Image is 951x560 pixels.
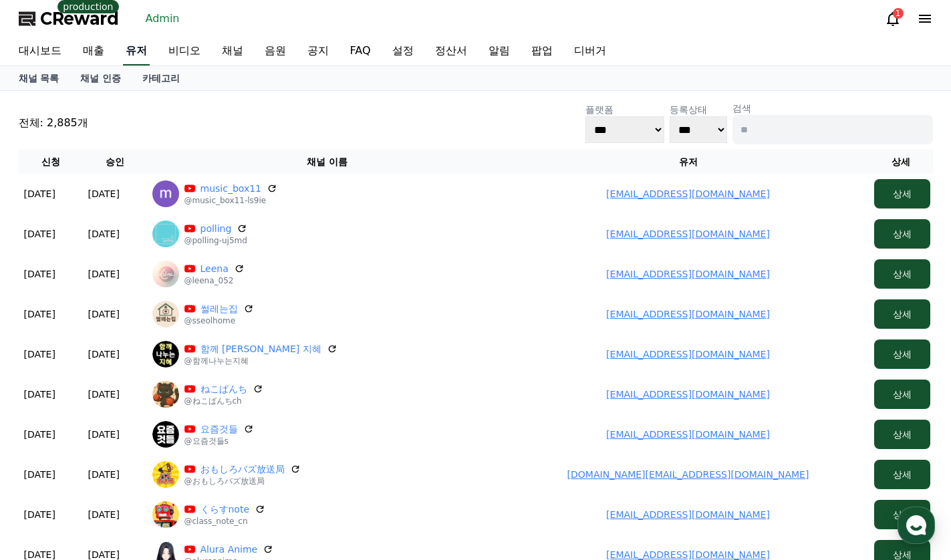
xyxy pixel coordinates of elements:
[184,195,278,206] p: @music_box11-ls9ie
[184,396,263,406] p: @ねこぱんちch
[606,509,770,520] a: [EMAIL_ADDRESS][DOMAIN_NAME]
[184,235,248,246] p: @polling-uj5md
[874,549,930,560] a: 상세
[88,424,172,457] a: 대화
[24,347,55,361] p: [DATE]
[24,307,55,321] p: [DATE]
[200,302,238,315] a: 썰레는집
[200,222,232,235] a: polling
[88,347,120,361] p: [DATE]
[200,342,321,356] a: 함께 [PERSON_NAME] 지혜
[152,261,179,287] img: Leena
[24,187,55,200] p: [DATE]
[874,179,930,208] button: 상세
[132,66,190,90] a: 카테고리
[152,421,179,448] img: 요즘것들
[670,103,727,116] p: 등록상태
[88,468,120,481] p: [DATE]
[83,150,147,174] th: 승인
[184,275,245,286] p: @leena_052
[4,424,88,457] a: 홈
[563,37,617,65] a: 디버거
[874,500,930,529] button: 상세
[40,8,119,29] span: CReward
[24,267,55,281] p: [DATE]
[8,66,70,90] a: 채널 목록
[207,444,223,454] span: 설정
[42,444,50,454] span: 홈
[606,389,770,400] a: [EMAIL_ADDRESS][DOMAIN_NAME]
[885,11,901,27] a: 1
[297,37,339,65] a: 공지
[606,349,770,360] a: [EMAIL_ADDRESS][DOMAIN_NAME]
[158,37,211,65] a: 비디오
[184,516,266,527] p: @class_note_cn
[8,37,72,65] a: 대시보드
[19,150,83,174] th: 신청
[478,37,521,65] a: 알림
[184,476,301,486] p: @おもしろバズ放送局
[869,150,933,174] th: 상세
[424,37,478,65] a: 정산서
[152,301,179,327] img: 썰레는집
[339,37,382,65] a: FAQ
[200,382,247,396] a: ねこぱんち
[24,428,55,441] p: [DATE]
[874,349,930,360] a: 상세
[19,115,88,131] p: 전체: 2,885개
[874,309,930,319] a: 상세
[874,259,930,289] button: 상세
[88,267,120,281] p: [DATE]
[874,469,930,480] a: 상세
[874,219,930,249] button: 상세
[874,188,930,199] a: 상세
[88,307,120,321] p: [DATE]
[874,420,930,449] button: 상세
[152,180,179,207] img: music_box11
[152,341,179,368] img: 함께 나누는 지혜
[19,8,119,29] a: CReward
[585,103,664,116] p: 플랫폼
[140,8,185,29] a: Admin
[874,429,930,440] a: 상세
[874,460,930,489] button: 상세
[382,37,424,65] a: 설정
[88,428,120,441] p: [DATE]
[152,381,179,408] img: ねこぱんち
[152,221,179,247] img: polling
[874,269,930,279] a: 상세
[200,422,238,436] a: 요즘것들
[200,262,229,275] a: Leena
[606,429,770,440] a: [EMAIL_ADDRESS][DOMAIN_NAME]
[152,461,179,488] img: おもしろバズ放送局
[184,436,254,446] p: @요즘것들s
[88,388,120,401] p: [DATE]
[606,269,770,279] a: [EMAIL_ADDRESS][DOMAIN_NAME]
[874,509,930,520] a: 상세
[88,227,120,241] p: [DATE]
[70,66,132,90] a: 채널 인증
[893,8,904,19] div: 1
[874,229,930,239] a: 상세
[874,389,930,400] a: 상세
[732,102,933,115] p: 검색
[88,508,120,521] p: [DATE]
[211,37,254,65] a: 채널
[567,469,809,480] a: [DOMAIN_NAME][EMAIL_ADDRESS][DOMAIN_NAME]
[184,356,337,366] p: @함께나누는지혜
[606,229,770,239] a: [EMAIL_ADDRESS][DOMAIN_NAME]
[606,309,770,319] a: [EMAIL_ADDRESS][DOMAIN_NAME]
[24,508,55,521] p: [DATE]
[606,188,770,199] a: [EMAIL_ADDRESS][DOMAIN_NAME]
[72,37,115,65] a: 매출
[24,227,55,241] p: [DATE]
[606,549,770,560] a: [EMAIL_ADDRESS][DOMAIN_NAME]
[184,315,254,326] p: @sseolhome
[874,339,930,369] button: 상세
[200,503,250,516] a: くらすnote
[874,380,930,409] button: 상세
[147,150,508,174] th: 채널 이름
[24,468,55,481] p: [DATE]
[24,388,55,401] p: [DATE]
[200,182,262,195] a: music_box11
